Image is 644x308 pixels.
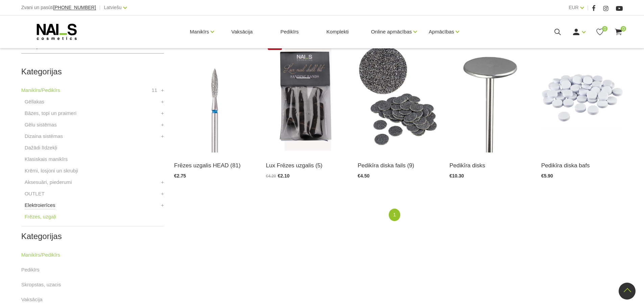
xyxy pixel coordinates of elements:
[161,178,164,186] a: +
[174,40,256,152] img: Frēzes uzgaļi ātrai un efektīvai gēla un gēllaku noņemšanai, aparāta manikīra un aparāta pedikīra...
[621,26,626,31] span: 0
[266,161,348,170] a: Lux Frēzes uzgalis (5)
[25,98,44,106] a: Gēllakas
[25,132,63,140] a: Dizaina sistēmas
[151,86,157,94] span: 11
[161,98,164,106] a: +
[21,295,43,304] a: Vaksācija
[226,16,258,48] a: Vaksācija
[596,28,604,36] a: 0
[190,18,209,45] a: Manikīrs
[25,144,57,152] a: Dažādi līdzekļi
[21,266,40,274] a: Pedikīrs
[25,213,56,221] a: Frēzes, uzgaļi
[25,109,76,117] a: Bāzes, topi un praimeri
[161,132,164,140] a: +
[358,40,439,152] img: SDC-15(coarse)) - #100 - Pedikīra diska faili 100griti, Ø 15mm SDC-15(medium) - #180 - Pedikīra d...
[371,18,412,45] a: Online apmācības
[25,190,45,198] a: OUTLET
[21,251,60,259] a: Manikīrs/Pedikīrs
[21,86,60,94] a: Manikīrs/Pedikīrs
[602,26,607,31] span: 0
[25,167,78,175] a: Krēmi, losjoni un skrubji
[99,3,101,12] span: |
[161,121,164,129] a: +
[429,18,454,45] a: Apmācības
[161,190,164,198] a: +
[25,121,57,129] a: Gēlu sistēmas
[21,67,164,76] h2: Kategorijas
[25,155,68,163] a: Klasiskais manikīrs
[25,201,55,209] a: Elektroierīces
[161,109,164,117] a: +
[449,40,531,152] img: (SDM-15) - Pedikīra disks Ø 15mm (SDM-20) - Pedikīra disks Ø 20mm(SDM-25) - Pedikīra disks Ø 25mm...
[389,209,400,221] a: 1
[53,5,96,10] a: [PHONE_NUMBER]
[21,3,96,12] div: Zvani un pasūti
[358,161,439,170] a: Pedikīra diska fails (9)
[161,201,164,209] a: +
[541,173,553,179] span: €5.90
[278,173,290,179] span: €2.10
[614,28,623,36] a: 0
[321,16,354,48] a: Komplekti
[266,174,276,179] span: €4.20
[449,161,531,170] a: Pedikīra disks
[587,3,589,12] span: |
[161,86,164,94] a: +
[104,3,122,11] a: Latviešu
[21,232,164,241] h2: Kategorijas
[174,173,186,179] span: €2.75
[25,178,72,186] a: Aksesuāri, piederumi
[21,281,61,289] a: Skropstas, uzacis
[174,161,256,170] a: Frēzes uzgalis HEAD (81)
[275,16,304,48] a: Pedikīrs
[569,3,579,11] a: EUR
[266,40,348,152] img: Frēzes uzgaļi ātrai un efektīvai gēla un gēllaku noņemšanai, aparāta manikīra un aparāta pedikīra...
[541,161,623,170] a: Pedikīra diska bafs
[541,40,623,152] img: SDF-15 - #400 - Pedikīra diska bafs 400griti, Ø 15mmSDF-20 - #400 - Pedikīra diska bafs 400grit, ...
[174,209,623,221] nav: catalog-product-list
[358,173,369,179] span: €4.50
[449,173,464,179] span: €10.30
